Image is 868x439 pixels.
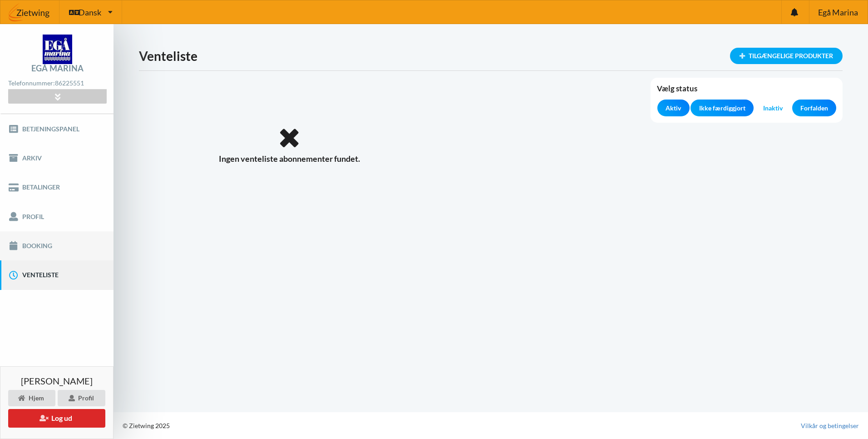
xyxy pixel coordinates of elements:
span: Inaktiv [763,104,783,113]
span: Dansk [79,8,101,16]
span: Ikke færdiggjort [699,104,745,113]
div: Vælg status [657,84,836,100]
span: Forfalden [800,104,828,113]
button: Log ud [8,409,105,428]
div: Hjem [8,390,55,406]
div: Ingen venteliste abonnementer fundet. [139,126,439,164]
span: Egå Marina [818,8,858,16]
strong: 86225551 [55,79,84,87]
img: logo [43,35,72,64]
h1: Venteliste [139,48,843,64]
div: Telefonnummer: [8,77,106,90]
span: [PERSON_NAME] [21,376,93,385]
a: Vilkår og betingelser [801,421,859,430]
div: Tilgængelige produkter [730,48,843,64]
div: Egå Marina [31,64,84,72]
span: Aktiv [666,104,681,113]
div: Profil [58,390,105,406]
